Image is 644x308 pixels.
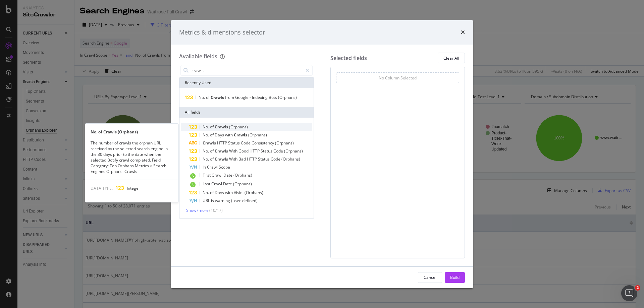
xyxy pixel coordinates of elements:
[250,148,261,154] span: HTTP
[445,272,465,283] button: Build
[215,156,229,162] span: Crawls
[238,148,250,154] span: Good
[269,95,278,100] span: Bots
[235,95,250,100] span: Google
[225,190,234,195] span: with
[245,190,263,195] span: (Orphans)
[234,132,248,138] span: Crawls
[210,156,215,162] span: of
[210,190,215,195] span: of
[206,95,211,100] span: of
[229,148,238,154] span: With
[215,198,231,203] span: warning
[223,172,233,178] span: Date
[179,53,217,60] div: Available fields
[379,75,417,81] div: No Column Selected
[211,95,225,100] span: Crawls
[179,28,265,37] div: Metrics & dimensions selector
[438,53,465,63] button: Clear All
[252,140,275,146] span: Consistency
[238,156,247,162] span: Bad
[450,274,460,280] div: Build
[635,285,640,291] span: 2
[281,156,300,162] span: (Orphans)
[248,132,267,138] span: (Orphans)
[215,124,229,130] span: Crawls
[212,172,223,178] span: Crawl
[621,285,637,301] iframe: Intercom live chat
[179,107,314,118] div: All fields
[229,124,248,130] span: (Orphans)
[223,181,233,187] span: Date
[207,164,219,170] span: Crawl
[275,140,294,146] span: (Orphans)
[258,156,271,162] span: Status
[211,181,223,187] span: Crawl
[171,20,473,288] div: modal
[203,172,212,178] span: First
[241,140,252,146] span: Code
[203,198,211,203] span: URL
[252,95,269,100] span: Indexing
[418,272,442,283] button: Cancel
[211,198,215,203] span: is
[85,140,178,175] div: The number of crawls the orphan URL received by the selected search engine in the 30 days prior t...
[203,181,211,187] span: Last
[215,148,229,154] span: Crawls
[247,156,258,162] span: HTTP
[233,172,252,178] span: (Orphans)
[261,148,273,154] span: Status
[203,140,217,146] span: Crawls
[203,164,207,170] span: In
[250,95,252,100] span: -
[229,156,238,162] span: With
[199,95,206,100] span: No.
[203,124,210,130] span: No.
[225,132,234,138] span: with
[330,54,367,62] div: Selected fields
[234,190,245,195] span: Visits
[231,198,258,203] span: (user-defined)
[203,148,210,154] span: No.
[179,77,314,88] div: Recently Used
[85,129,178,135] div: No. of Crawls (Orphans)
[203,132,210,138] span: No.
[210,148,215,154] span: of
[191,65,303,75] input: Search by field name
[217,140,228,146] span: HTTP
[284,148,303,154] span: (Orphans)
[210,124,215,130] span: of
[225,95,235,100] span: from
[271,156,281,162] span: Code
[233,181,252,187] span: (Orphans)
[443,55,459,61] div: Clear All
[209,207,223,213] span: ( 10 / 17 )
[215,190,225,195] span: Days
[228,140,241,146] span: Status
[424,274,436,280] div: Cancel
[210,132,215,138] span: of
[461,28,465,37] div: times
[186,207,209,213] span: Show 7 more
[203,156,210,162] span: No.
[219,164,230,170] span: Scope
[203,190,210,195] span: No.
[278,95,297,100] span: (Orphans)
[215,132,225,138] span: Days
[273,148,284,154] span: Code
